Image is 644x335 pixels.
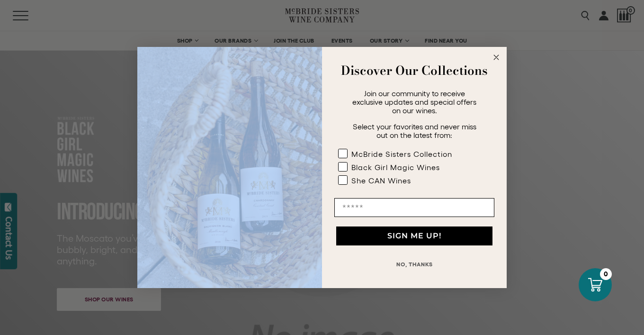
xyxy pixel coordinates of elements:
span: Select your favorites and never miss out on the latest from: [353,122,476,139]
div: 0 [600,268,612,280]
strong: Discover Our Collections [341,61,488,80]
img: 42653730-7e35-4af7-a99d-12bf478283cf.jpeg [137,47,322,288]
div: McBride Sisters Collection [351,150,452,158]
button: Close dialog [491,52,502,63]
div: She CAN Wines [351,176,411,185]
input: Email [334,198,494,217]
button: NO, THANKS [334,255,494,274]
button: SIGN ME UP! [336,226,492,245]
span: Join our community to receive exclusive updates and special offers on our wines. [352,89,476,115]
div: Black Girl Magic Wines [351,163,440,172]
